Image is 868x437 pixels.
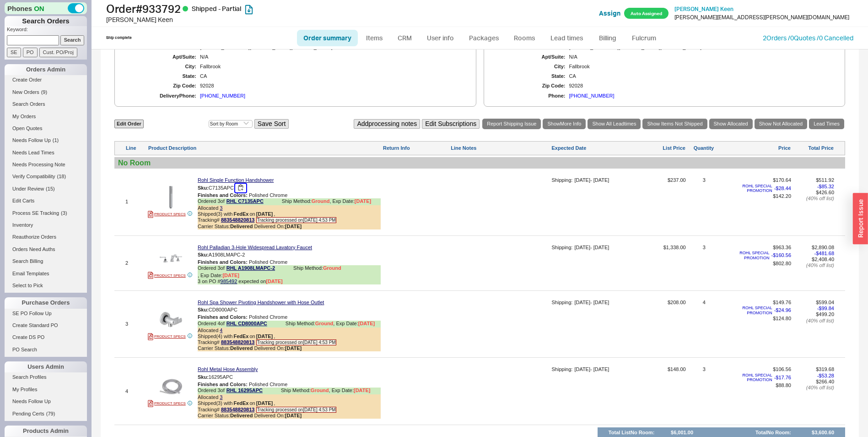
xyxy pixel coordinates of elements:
[12,137,51,143] span: Needs Follow Up
[569,73,832,79] div: CA
[256,333,273,339] b: [DATE]
[221,407,254,412] a: 883548820813
[793,262,834,268] div: ( 40 % off list)
[329,388,371,394] div: , Exp Date:
[198,374,209,379] span: Sku:
[198,217,254,223] span: Tracking#
[148,211,186,218] a: PRODUCT SPECS
[198,192,381,198] div: Polished Chrome
[5,426,87,437] div: Products Admin
[226,198,264,205] a: RHL C7135APC
[220,328,222,333] a: 4
[814,251,834,257] span: - $481.68
[812,245,834,250] span: $2,890.08
[148,333,186,340] a: PRODUCT SPECS
[5,345,87,355] a: PO Search
[254,413,302,418] span: Delivered On:
[333,321,375,328] div: , Exp Date:
[209,185,234,190] span: C7135APC
[5,281,87,290] a: Select to Pick
[5,16,87,26] h1: Search Orders
[776,382,791,388] span: $88.80
[574,245,609,251] div: [DATE] - [DATE]
[5,124,87,133] a: Open Quotes
[5,112,87,121] a: My Orders
[198,273,239,279] div: , Exp Date:
[5,361,87,372] div: Users Admin
[125,321,146,327] div: 3
[39,48,77,57] input: Cust. PO/Proj
[451,145,550,151] div: Line Notes
[5,2,87,14] div: Phones
[125,199,146,205] div: 1
[722,145,791,151] div: Price
[285,345,302,351] b: [DATE]
[256,211,273,217] b: [DATE]
[106,35,132,40] div: Ship complete
[128,73,196,79] div: State:
[391,30,418,46] a: CRM
[722,251,770,261] span: ROHL SPECIAL PROMOTION
[198,185,209,190] span: Sku:
[312,198,330,204] b: Ground
[694,145,714,151] div: Quantity
[226,388,263,394] a: RHL 16295APC
[160,308,182,331] img: cd8000apc_38743_wbj0gr
[198,198,381,205] div: Ordered 3 of Ship Method:
[817,306,834,311] span: - $99.84
[198,279,237,284] span: 3 on PO #
[809,119,844,129] a: Lead Times
[230,224,253,229] b: Delivered
[238,279,282,284] span: expected on
[200,54,463,60] div: N/A
[148,272,186,279] a: PRODUCT SPECS
[5,136,87,145] a: Needs Follow Up(1)
[198,314,381,320] div: Polished Chrome
[793,385,834,391] div: ( 40 % off list)
[773,193,791,199] span: $142.20
[12,174,55,179] span: Verify Compatibility
[358,321,375,326] span: [DATE]
[383,145,449,151] div: Return Info
[497,73,566,79] div: State:
[755,430,791,436] div: Total No Room :
[774,375,791,381] span: - $17.76
[793,318,834,324] div: ( 40 % off list)
[5,99,87,109] a: Search Orders
[220,394,222,400] a: 3
[755,119,807,129] a: Show Not Allocated
[592,30,624,46] a: Billing
[5,385,87,394] a: My Profiles
[7,48,21,57] input: SE
[552,366,573,372] div: Shipping:
[12,89,39,95] span: New Orders
[209,252,245,257] span: A1908LMAPC-2
[5,397,87,406] a: Needs Follow Up
[198,345,254,351] span: Carrier Status:
[636,366,685,422] span: $148.00
[609,430,655,436] div: Total List No Room :
[128,83,196,89] div: Zip Code:
[674,6,733,12] a: [PERSON_NAME] Keen
[329,198,371,205] div: , Exp Date:
[482,119,541,129] a: Report Shipping Issue
[360,30,389,46] a: Items
[128,93,196,99] div: Delivery Phone:
[569,54,832,60] div: N/A
[773,300,791,305] span: $149.76
[198,382,381,388] div: Polished Chrome
[41,89,47,95] span: ( 9 )
[57,174,66,179] span: ( 18 )
[420,30,461,46] a: User info
[198,205,381,211] div: Allocated
[198,366,258,372] a: Rohl Metal Hose Assembly
[773,245,791,250] span: $963.36
[771,252,791,258] span: - $160.56
[200,93,245,99] div: [PHONE_NUMBER]
[551,145,634,151] div: Expected Date
[198,407,254,412] span: Tracking#
[198,394,381,400] div: Allocated
[12,162,65,167] span: Needs Processing Note
[5,232,87,242] a: Reauthorize Orders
